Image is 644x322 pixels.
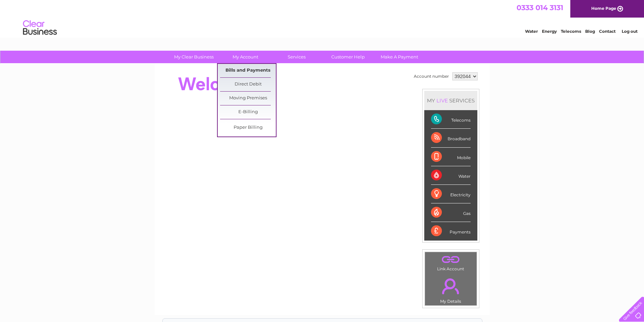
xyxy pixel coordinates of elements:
[424,91,477,110] div: MY SERVICES
[220,92,276,105] a: Moving Premises
[431,110,471,129] div: Telecoms
[431,166,471,185] div: Water
[431,129,471,147] div: Broadband
[427,254,475,266] a: .
[23,18,57,38] img: logo.png
[599,29,616,34] a: Contact
[517,3,563,12] a: 0333 014 3131
[220,121,276,134] a: Paper Billing
[372,51,427,63] a: Make A Payment
[561,29,581,34] a: Telecoms
[425,252,477,273] td: Link Account
[525,29,538,34] a: Water
[220,64,276,77] a: Bills and Payments
[220,78,276,91] a: Direct Debit
[431,148,471,166] div: Mobile
[163,4,482,33] div: Clear Business is a trading name of Verastar Limited (registered in [GEOGRAPHIC_DATA] No. 3667643...
[217,51,273,63] a: My Account
[427,274,475,298] a: .
[435,97,449,104] div: LIVE
[425,273,477,306] td: My Details
[585,29,595,34] a: Blog
[166,51,222,63] a: My Clear Business
[542,29,557,34] a: Energy
[431,222,471,240] div: Payments
[412,71,451,82] td: Account number
[431,203,471,222] div: Gas
[431,185,471,203] div: Electricity
[220,105,276,119] a: E-Billing
[269,51,325,63] a: Services
[320,51,376,63] a: Customer Help
[622,29,638,34] a: Log out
